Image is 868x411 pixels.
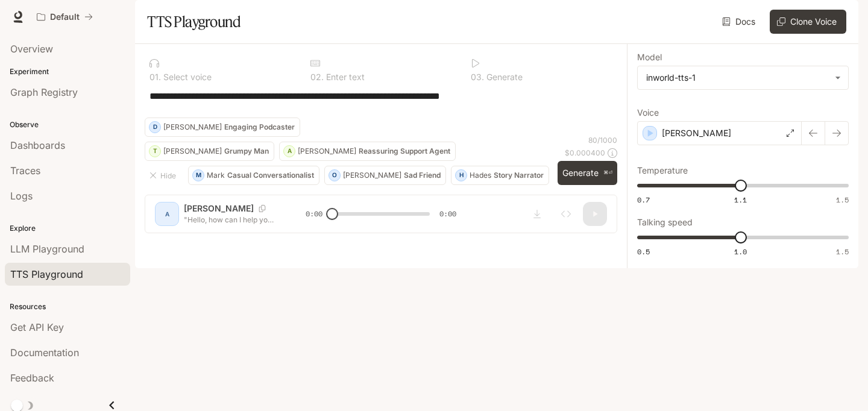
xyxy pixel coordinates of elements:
p: Model [637,53,662,61]
p: [PERSON_NAME] [343,172,401,179]
span: 0.7 [637,195,650,205]
div: T [149,142,160,161]
p: 0 3 . [471,73,484,81]
button: Hide [145,166,183,185]
p: 80 / 1000 [588,135,617,145]
span: 1.5 [836,246,849,257]
button: D[PERSON_NAME]Engaging Podcaster [145,118,300,137]
p: [PERSON_NAME] [163,124,222,131]
button: All workspaces [31,5,98,29]
p: Temperature [637,166,688,175]
button: Clone Voice [770,10,846,34]
span: 1.5 [836,195,849,205]
div: inworld-tts-1 [646,72,829,84]
p: Generate [484,73,523,81]
p: Sad Friend [404,172,441,179]
p: [PERSON_NAME] [163,148,222,155]
p: Mark [207,172,225,179]
div: O [329,166,340,185]
p: Enter text [324,73,365,81]
p: 0 1 . [149,73,161,81]
p: 0 2 . [310,73,324,81]
button: T[PERSON_NAME]Grumpy Man [145,142,274,161]
p: [PERSON_NAME] [298,148,356,155]
p: Engaging Podcaster [224,124,295,131]
p: Story Narrator [494,172,544,179]
span: 1.1 [734,195,747,205]
p: Hades [470,172,491,179]
span: 1.0 [734,246,747,257]
p: Reassuring Support Agent [359,148,450,155]
span: 0.5 [637,246,650,257]
a: Docs [720,10,760,34]
p: Default [50,12,80,22]
button: HHadesStory Narrator [451,166,549,185]
button: Generate⌘⏎ [558,161,617,186]
div: H [456,166,467,185]
p: Select voice [161,73,212,81]
div: M [193,166,204,185]
div: A [284,142,295,161]
p: ⌘⏎ [603,169,612,177]
h1: TTS Playground [147,10,241,34]
div: D [149,118,160,137]
p: Grumpy Man [224,148,269,155]
p: Casual Conversationalist [227,172,314,179]
button: MMarkCasual Conversationalist [188,166,319,185]
button: O[PERSON_NAME]Sad Friend [324,166,446,185]
button: A[PERSON_NAME]Reassuring Support Agent [279,142,456,161]
p: [PERSON_NAME] [662,127,731,139]
div: inworld-tts-1 [638,66,848,89]
p: Voice [637,108,659,117]
p: Talking speed [637,218,693,227]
